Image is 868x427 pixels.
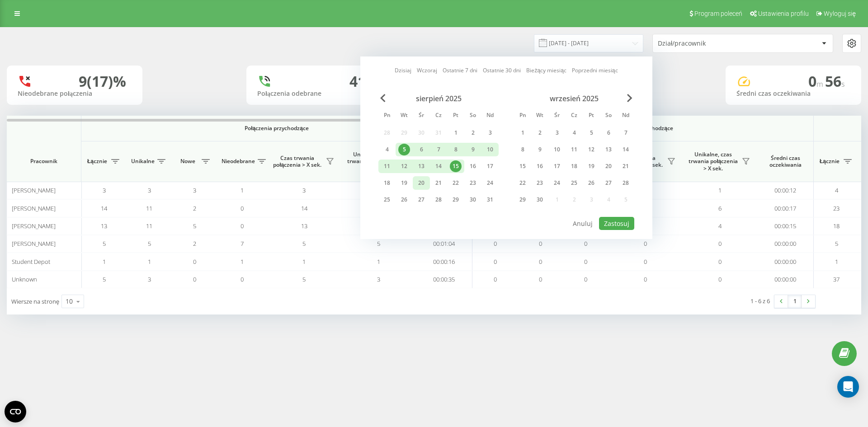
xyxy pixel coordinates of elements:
[534,144,546,155] div: 9
[551,144,563,155] div: 10
[514,143,531,156] div: pon 8 wrz 2025
[837,376,859,398] div: Open Intercom Messenger
[193,239,196,248] span: 2
[548,160,566,173] div: śr 17 wrz 2025
[396,193,413,206] div: wt 26 sie 2025
[380,109,394,123] abbr: poniedziałek
[398,144,410,155] div: 5
[11,297,59,305] span: Wiersze na stronę
[484,144,496,155] div: 10
[193,275,196,283] span: 0
[432,109,445,123] abbr: czwartek
[346,151,398,172] span: Unikalne, czas trwania połączenia > X sek.
[413,176,430,190] div: śr 20 sie 2025
[567,109,581,123] abbr: czwartek
[566,143,583,156] div: czw 11 wrz 2025
[467,177,479,189] div: 23
[413,160,430,173] div: śr 13 sie 2025
[5,401,26,422] button: Open CMP widget
[302,275,306,283] span: 5
[585,109,598,123] abbr: piątek
[718,275,722,283] span: 0
[449,109,462,123] abbr: piątek
[467,127,479,139] div: 2
[430,143,447,156] div: czw 7 sie 2025
[396,143,413,156] div: wt 5 sie 2025
[447,143,464,156] div: pt 8 sie 2025
[517,160,528,172] div: 15
[464,126,481,140] div: sob 2 sie 2025
[12,258,50,266] span: Student Depot
[416,253,472,270] td: 00:00:16
[415,109,428,123] abbr: środa
[257,90,371,98] div: Połączenia odebrane
[644,258,647,266] span: 0
[808,71,825,91] span: 0
[584,239,587,248] span: 0
[816,79,825,89] span: m
[585,160,597,172] div: 19
[603,127,614,139] div: 6
[539,275,542,283] span: 0
[381,177,393,189] div: 18
[131,158,155,165] span: Unikalne
[757,235,814,253] td: 00:00:00
[430,176,447,190] div: czw 21 sie 2025
[66,297,73,306] div: 10
[241,239,244,248] span: 7
[736,90,850,98] div: Średni czas oczekiwania
[718,222,722,230] span: 4
[450,194,462,206] div: 29
[600,176,617,190] div: sob 27 wrz 2025
[619,109,632,123] abbr: niedziela
[617,143,634,156] div: ndz 14 wrz 2025
[148,275,151,283] span: 3
[718,204,722,212] span: 6
[514,160,531,173] div: pon 15 wrz 2025
[531,126,548,140] div: wt 2 wrz 2025
[531,193,548,206] div: wt 30 wrz 2025
[241,275,244,283] span: 0
[583,126,600,140] div: pt 5 wrz 2025
[416,235,472,253] td: 00:01:04
[534,194,546,206] div: 30
[517,127,528,139] div: 1
[481,143,499,156] div: ndz 10 sie 2025
[378,193,396,206] div: pon 25 sie 2025
[825,71,845,91] span: 56
[483,109,497,123] abbr: niedziela
[450,160,462,172] div: 15
[620,160,632,172] div: 21
[241,204,244,212] span: 0
[514,94,634,103] div: wrzesień 2025
[148,239,151,248] span: 5
[193,258,196,266] span: 0
[551,177,563,189] div: 24
[585,144,597,155] div: 12
[395,66,411,75] a: Dzisiaj
[415,194,427,206] div: 27
[378,160,396,173] div: pon 11 sie 2025
[349,73,366,90] div: 41
[415,177,427,189] div: 20
[271,155,323,169] span: Czas trwania połączenia > X sek.
[396,160,413,173] div: wt 12 sie 2025
[430,193,447,206] div: czw 28 sie 2025
[447,126,464,140] div: pt 1 sie 2025
[583,143,600,156] div: pt 12 wrz 2025
[377,275,380,283] span: 3
[566,160,583,173] div: czw 18 wrz 2025
[757,217,814,235] td: 00:00:15
[433,160,444,172] div: 14
[758,10,809,17] span: Ustawienia profilu
[86,158,108,165] span: Łącznie
[824,10,856,17] span: Wyloguj się
[531,143,548,156] div: wt 9 wrz 2025
[757,182,814,199] td: 00:00:12
[148,258,151,266] span: 1
[531,176,548,190] div: wt 23 wrz 2025
[450,144,462,155] div: 8
[433,144,444,155] div: 7
[687,151,739,172] span: Unikalne, czas trwania połączenia > X sek.
[835,239,838,248] span: 5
